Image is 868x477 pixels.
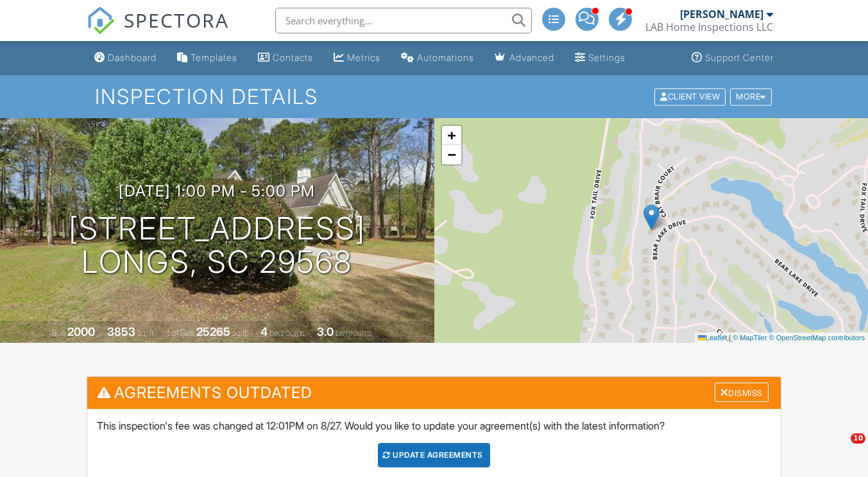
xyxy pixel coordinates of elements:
[51,328,65,338] span: Built
[686,46,779,70] a: Support Center
[336,328,372,338] span: bathrooms
[328,46,386,70] a: Metrics
[733,334,767,342] a: © MapTiler
[95,85,773,108] h1: Inspection Details
[447,127,455,143] span: +
[851,433,865,444] span: 10
[680,8,763,21] div: [PERSON_NAME]
[167,328,194,338] span: Lot Size
[588,52,625,63] div: Settings
[769,334,865,342] a: © OpenStreetMap contributors
[715,383,769,403] div: Dismiss
[489,46,559,70] a: Advanced
[643,204,660,230] img: Marker
[87,377,780,408] h3: Agreements Outdated
[442,126,461,145] a: Zoom in
[191,52,237,63] div: Templates
[69,212,366,280] h1: [STREET_ADDRESS] Longs, SC 29568
[698,334,727,342] a: Leaflet
[196,325,230,338] div: 25265
[347,52,380,63] div: Metrics
[275,8,532,33] input: Search everything...
[253,46,318,70] a: Contacts
[570,46,631,70] a: Settings
[317,325,334,338] div: 3.0
[89,46,162,70] a: Dashboard
[447,146,455,162] span: −
[729,334,731,342] span: |
[137,328,155,338] span: sq. ft.
[645,21,773,33] div: LAB Home Inspections LLC
[273,52,313,63] div: Contacts
[67,325,95,338] div: 2000
[654,88,726,105] div: Client View
[87,6,115,35] img: The Best Home Inspection Software - Spectora
[108,52,157,63] div: Dashboard
[824,433,855,464] iframe: Intercom live chat
[172,46,243,70] a: Templates
[705,52,774,63] div: Support Center
[232,328,248,338] span: sq.ft.
[417,52,474,63] div: Automations
[269,328,305,338] span: bedrooms
[378,443,490,467] div: Update Agreements
[442,145,461,164] a: Zoom out
[730,88,772,105] div: More
[653,91,729,101] a: Client View
[260,325,268,338] div: 4
[87,17,229,44] a: SPECTORA
[119,182,315,200] h3: [DATE] 1:00 pm - 5:00 pm
[509,52,554,63] div: Advanced
[124,6,229,33] span: SPECTORA
[396,46,479,70] a: Automations (Advanced)
[107,325,135,338] div: 3853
